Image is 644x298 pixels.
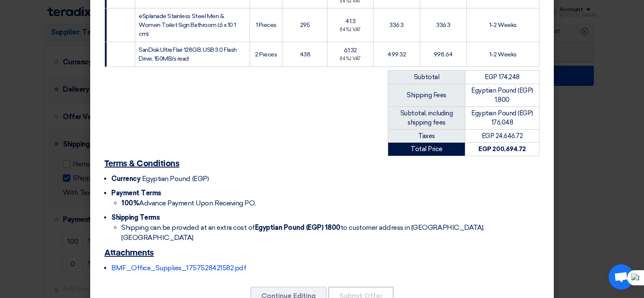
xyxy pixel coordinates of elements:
td: Shipping Fees [388,84,465,106]
span: 336.3 [389,21,404,29]
span: Shipping Terms [111,213,160,221]
span: SanDisk Ultra Flair 128GB, USB 3.0 Flash Drive, 150MB/s read [139,46,237,62]
strong: Egyptian Pound (EGP) 1800 [255,223,341,231]
td: Subtotal, including shipping fees [388,106,465,129]
span: 2 Pieces [255,51,277,58]
span: 438 [300,51,311,58]
u: Terms & Conditions [105,160,179,168]
span: Egyptian Pound (EGP) 176,048 [471,109,533,127]
span: 1-2 Weeks [489,21,517,29]
div: (14%) VAT [331,56,370,63]
span: 1-2 Weeks [489,51,517,58]
u: Attachments [105,249,154,257]
td: EGP 174,248 [465,71,539,84]
span: 1 Pieces [256,21,276,29]
span: EGP 24,646.72 [482,132,523,140]
span: 61.32 [344,47,357,54]
li: Shipping can be provided at an extra cost of to customer address in [GEOGRAPHIC_DATA], [GEOGRAPHI... [121,223,539,243]
td: Taxes [388,129,465,143]
div: (14%) VAT [331,27,370,34]
span: 998.64 [434,51,453,58]
td: Subtotal [388,71,465,84]
strong: 100% [121,199,139,207]
span: 295 [300,21,310,29]
span: Payment Terms [111,189,161,197]
span: Egyptian Pound (EGP) 1,800 [471,87,533,104]
div: Open chat [609,264,634,290]
span: 499.32 [387,51,406,58]
td: Total Price [388,143,465,156]
span: eSplanade Stainless Steel Men & Women Toilet Sign Bathroom (6 x 10.1 cm) [139,13,236,37]
strong: EGP 200,694.72 [478,145,526,153]
span: Advance Payment Upon Receiving PO, [121,199,256,207]
span: Currency [111,175,140,183]
span: 336.3 [436,21,451,29]
a: BMF_Office_Supplies_1757528421582.pdf [111,264,246,272]
span: Egyptian Pound (EGP) [142,175,209,183]
span: 41.3 [345,18,355,25]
